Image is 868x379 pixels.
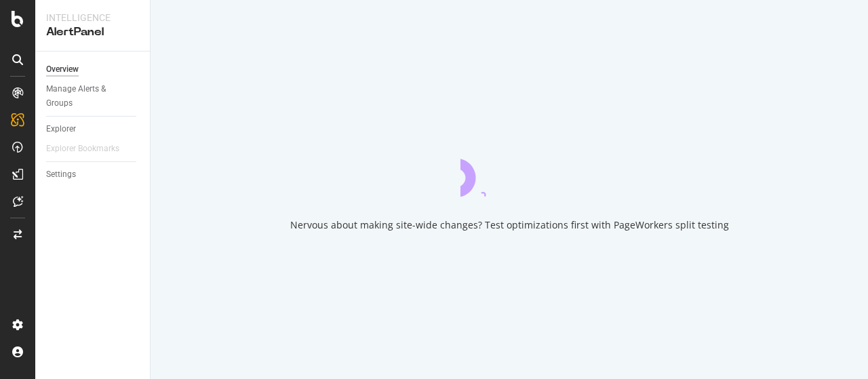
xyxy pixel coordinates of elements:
a: Overview [46,62,140,77]
div: Manage Alerts & Groups [46,82,127,111]
a: Settings [46,167,140,182]
a: Explorer Bookmarks [46,142,133,156]
a: Manage Alerts & Groups [46,82,140,111]
div: Nervous about making site-wide changes? Test optimizations first with PageWorkers split testing [290,218,729,232]
div: animation [460,148,558,197]
div: Intelligence [46,11,139,24]
div: Overview [46,62,79,77]
div: Explorer [46,122,76,136]
div: Explorer Bookmarks [46,142,119,156]
a: Explorer [46,122,140,136]
div: Settings [46,167,76,182]
div: AlertPanel [46,24,139,40]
